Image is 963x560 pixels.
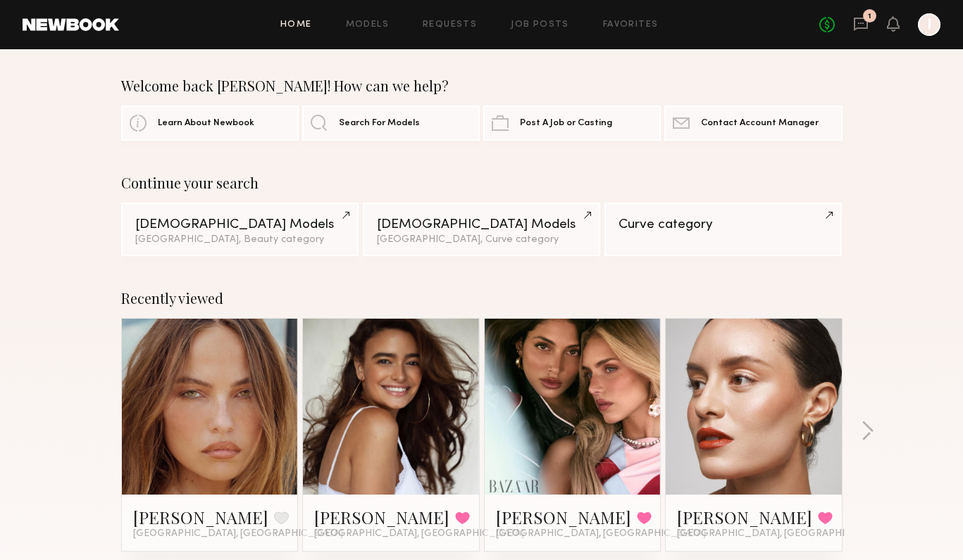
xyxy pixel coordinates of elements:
a: [DEMOGRAPHIC_DATA] Models[GEOGRAPHIC_DATA], Curve category [363,203,600,256]
div: Continue your search [121,174,843,191]
a: Curve category [604,203,842,256]
a: 1 [853,16,869,34]
span: [GEOGRAPHIC_DATA], [GEOGRAPHIC_DATA] [496,528,706,540]
div: [GEOGRAPHIC_DATA], Curve category [377,235,586,245]
span: Post A Job or Casting [520,119,612,128]
a: [PERSON_NAME] [133,506,268,528]
a: Home [280,20,312,30]
a: [DEMOGRAPHIC_DATA] Models[GEOGRAPHIC_DATA], Beauty category [121,203,359,256]
a: Models [346,20,389,30]
span: Learn About Newbook [158,119,254,128]
div: Recently viewed [121,290,843,307]
a: Requests [423,20,477,30]
a: Favorites [603,20,659,30]
span: [GEOGRAPHIC_DATA], [GEOGRAPHIC_DATA] [133,528,343,540]
a: I [918,13,940,36]
div: [GEOGRAPHIC_DATA], Beauty category [135,235,344,245]
a: Contact Account Manager [664,106,842,141]
span: Contact Account Manager [701,119,819,128]
span: [GEOGRAPHIC_DATA], [GEOGRAPHIC_DATA] [677,528,887,540]
a: Post A Job or Casting [483,106,661,141]
span: [GEOGRAPHIC_DATA], [GEOGRAPHIC_DATA] [314,528,524,540]
a: [PERSON_NAME] [677,506,812,528]
div: [DEMOGRAPHIC_DATA] Models [135,218,344,231]
a: Learn About Newbook [121,106,299,141]
a: [PERSON_NAME] [314,506,449,528]
div: 1 [868,13,871,20]
div: Welcome back [PERSON_NAME]! How can we help? [121,77,843,94]
span: Search For Models [339,119,420,128]
div: [DEMOGRAPHIC_DATA] Models [377,218,586,231]
a: Search For Models [302,106,480,141]
a: Job Posts [511,20,569,30]
a: [PERSON_NAME] [496,506,631,528]
div: Curve category [619,218,828,231]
